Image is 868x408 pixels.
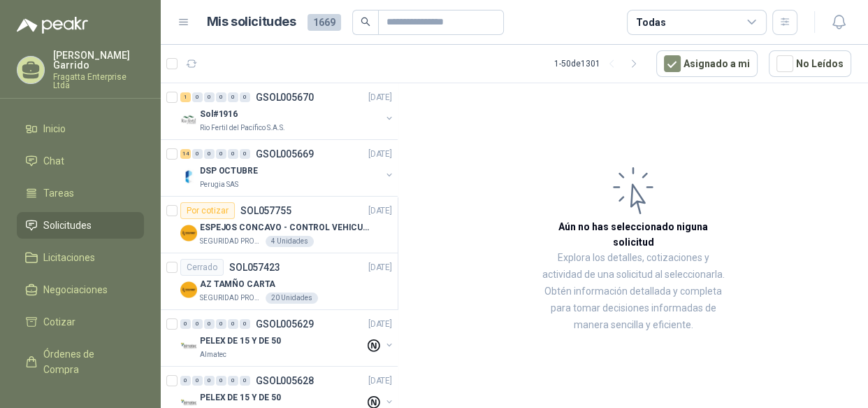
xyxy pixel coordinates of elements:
div: 0 [204,149,215,159]
div: 0 [228,149,238,159]
a: Órdenes de Compra [17,341,144,383]
div: 4 Unidades [266,236,314,247]
p: [DATE] [368,148,392,161]
span: search [361,17,370,27]
a: Solicitudes [17,212,144,239]
div: 0 [216,376,226,386]
span: Cotizar [43,314,75,330]
div: 0 [228,92,238,102]
button: No Leídos [769,50,851,77]
a: Inicio [17,115,144,142]
p: PELEX DE 15 Y DE 50 [200,335,281,348]
a: 0 0 0 0 0 0 GSOL005629[DATE] Company LogoPELEX DE 15 Y DE 50Almatec [180,316,395,360]
p: Rio Fertil del Pacífico S.A.S. [200,122,285,134]
p: SOL057755 [240,206,291,216]
div: 0 [204,92,215,102]
a: Tareas [17,180,144,206]
div: Por cotizar [180,202,235,219]
div: 1 [180,92,191,102]
div: 0 [216,92,226,102]
div: 1 - 50 de 1301 [554,52,645,75]
div: 0 [180,376,191,386]
span: Inicio [43,121,66,136]
img: Company Logo [180,111,197,128]
p: Perugia SAS [200,179,238,190]
span: Chat [43,153,64,169]
div: 0 [240,319,250,329]
div: 0 [192,92,203,102]
p: [DATE] [368,318,392,331]
div: 0 [240,149,250,159]
p: DSP OCTUBRE [200,164,258,178]
p: SOL057423 [229,262,280,272]
a: Por cotizarSOL057755[DATE] Company LogoESPEJOS CONCAVO - CONTROL VEHICULARSEGURIDAD PROVISER LTDA... [161,197,398,253]
span: Tareas [43,185,74,201]
p: Fragatta Enterprise Ltda [53,73,144,90]
p: GSOL005628 [256,376,314,386]
div: 0 [240,92,250,102]
img: Logo peakr [17,17,88,34]
p: GSOL005669 [256,149,314,159]
p: SEGURIDAD PROVISER LTDA [200,236,263,247]
button: Asignado a mi [656,50,758,77]
a: Licitaciones [17,244,144,271]
p: GSOL005629 [256,319,314,329]
p: [DATE] [368,91,392,104]
div: 14 [180,149,191,159]
img: Company Logo [180,281,197,298]
a: 1 0 0 0 0 0 GSOL005670[DATE] Company LogoSol#1916Rio Fertil del Pacífico S.A.S. [180,89,395,134]
span: Órdenes de Compra [43,346,131,377]
p: Sol#1916 [200,108,238,121]
img: Company Logo [180,338,197,355]
a: Cotizar [17,309,144,335]
div: 0 [192,376,203,386]
div: 0 [228,319,238,329]
div: 0 [180,319,191,329]
h3: Aún no has seleccionado niguna solicitud [538,219,728,250]
span: 1669 [308,14,341,31]
a: CerradoSOL057423[DATE] Company LogoAZ TAMÑO CARTASEGURIDAD PROVISER LTDA20 Unidades [161,253,398,310]
h1: Mis solicitudes [207,12,296,32]
img: Company Logo [180,168,197,185]
div: 0 [216,149,226,159]
div: 0 [240,376,250,386]
p: SEGURIDAD PROVISER LTDA [200,293,263,304]
div: 0 [204,376,215,386]
span: Negociaciones [43,282,108,297]
p: [DATE] [368,374,392,388]
p: PELEX DE 15 Y DE 50 [200,391,281,405]
div: 0 [204,319,215,329]
img: Company Logo [180,225,197,241]
span: Solicitudes [43,218,92,233]
div: 20 Unidades [266,293,318,304]
p: AZ TAMÑO CARTA [200,278,275,291]
p: [DATE] [368,261,392,274]
p: GSOL005670 [256,92,314,102]
p: ESPEJOS CONCAVO - CONTROL VEHICULAR [200,221,374,234]
p: [DATE] [368,204,392,218]
div: 0 [192,319,203,329]
div: Cerrado [180,259,224,276]
span: Licitaciones [43,250,95,265]
p: Explora los detalles, cotizaciones y actividad de una solicitud al seleccionarla. Obtén informaci... [538,250,728,334]
div: 0 [216,319,226,329]
div: 0 [228,376,238,386]
a: Negociaciones [17,276,144,303]
p: [PERSON_NAME] Garrido [53,50,144,70]
div: 0 [192,149,203,159]
div: Todas [636,15,665,30]
p: Almatec [200,349,226,360]
a: Chat [17,148,144,174]
a: 14 0 0 0 0 0 GSOL005669[DATE] Company LogoDSP OCTUBREPerugia SAS [180,146,395,190]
